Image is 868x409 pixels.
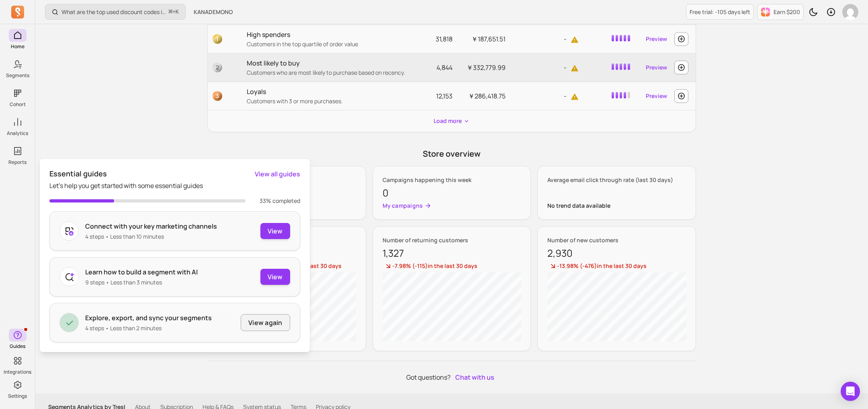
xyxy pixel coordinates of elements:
p: Segments [6,72,29,79]
button: Load more [430,114,473,129]
p: 4 steps • Less than 10 minutes [85,233,217,241]
a: Preview [643,89,670,103]
span: 3 [213,91,222,101]
p: Guides [10,343,25,350]
p: Customers with 3 or more purchases. [247,97,421,105]
p: Store overview [207,148,696,160]
span: KANADEMONO [194,8,233,16]
a: View all guides [255,169,300,179]
span: 12,153 [436,92,452,100]
button: Guides [9,327,27,351]
p: Number of new customers [547,236,686,244]
p: Essential guides [49,168,107,179]
p: - [515,63,579,72]
p: Loyals [247,87,421,96]
p: in the last 30 days [547,262,686,271]
button: Toggle dark mode [805,4,821,20]
span: 2 [213,63,222,72]
kbd: K [176,9,179,15]
a: My campaigns [383,202,521,210]
p: Reports [8,159,27,166]
button: Earn $200 [757,4,804,20]
a: Preview [643,32,670,46]
img: avatar [842,4,858,20]
button: Chat with us [452,371,497,384]
button: What are the top used discount codes in my campaigns?⌘+K [45,4,186,20]
p: Home [11,43,25,50]
span: ￥332,779.99 [467,63,506,72]
p: Integrations [4,369,31,375]
span: ( -115 ) [412,262,428,270]
button: View [260,223,290,239]
p: My campaigns [383,202,423,210]
a: Preview [643,60,670,75]
div: Open Intercom Messenger [841,382,860,401]
p: Connect with your key marketing channels [85,221,217,231]
p: Number of returning customers [383,236,521,244]
span: 1 [213,34,222,44]
button: View again [241,314,290,331]
p: Average email click through rate (last 30 days) [547,176,686,184]
a: 1,327 [383,246,404,260]
p: in the last 30 days [383,262,521,271]
span: 31,818 [436,35,452,43]
p: Free trial: -105 days left [690,8,750,16]
p: Analytics [7,130,28,137]
span: -7.98% [392,262,412,270]
p: Settings [8,393,27,399]
p: Got questions? [207,371,696,384]
canvas: chart [547,272,686,341]
p: What are the top used discount codes in my campaigns? [61,8,166,16]
p: 33% completed [252,197,300,205]
span: 4,844 [436,63,452,72]
a: 2,930 [547,246,573,260]
p: - [515,91,579,101]
span: ￥187,651.51 [471,35,506,43]
p: Customers in the top quartile of order value [247,40,421,48]
p: 0 [383,186,521,200]
span: -13.98% [557,262,580,270]
p: Campaigns happening this week [383,176,521,184]
kbd: ⌘ [168,7,173,17]
span: + [169,8,179,16]
p: 4 steps • Less than 2 minutes [85,324,212,332]
p: Let’s help you get started with some essential guides [49,181,300,190]
p: Explore, export, and sync your segments [85,313,212,323]
p: Learn how to build a segment with AI [85,267,198,277]
button: KANADEMONO [189,5,237,19]
p: Earn $200 [774,8,800,16]
div: No trend data available [547,202,686,210]
p: Most likely to buy [247,58,421,68]
p: High spenders [247,30,421,39]
canvas: chart [383,272,521,341]
a: Free trial: -105 days left [686,4,754,20]
button: View [260,269,290,285]
p: Customers who are most likely to purchase based on recency. [247,69,421,77]
p: 9 steps • Less than 3 minutes [85,278,198,286]
span: ￥286,418.75 [468,92,506,100]
p: Cohort [10,101,26,108]
span: ( -476 ) [580,262,597,270]
p: - [515,34,579,44]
